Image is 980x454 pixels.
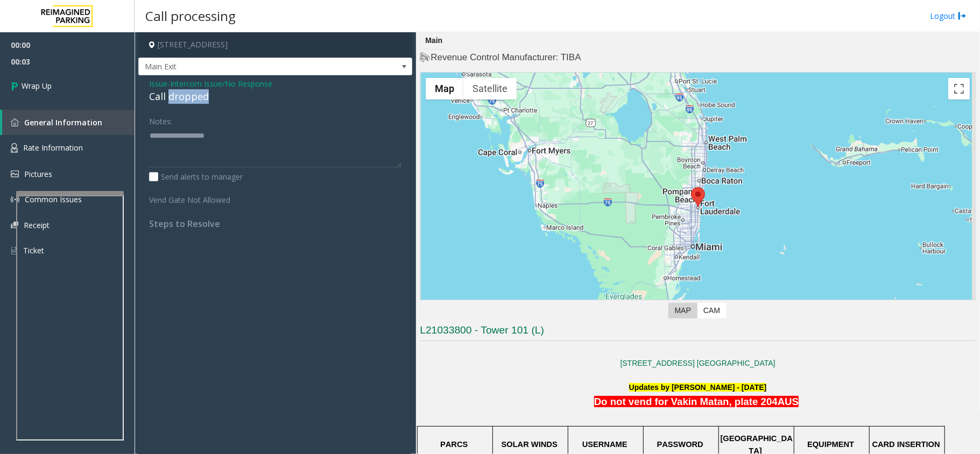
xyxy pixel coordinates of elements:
[948,78,970,100] button: Toggle fullscreen view
[11,118,19,126] img: 'icon'
[502,440,558,449] span: SOLAR WINDS
[149,171,243,182] label: Send alerts to manager
[11,246,18,256] img: 'icon'
[657,440,703,449] span: PASSWORD
[24,117,102,127] span: General Information
[11,195,19,204] img: 'icon'
[2,110,135,135] a: General Information
[440,440,468,449] span: PARCS
[170,78,272,89] span: Intercom Issue/No Response
[149,78,167,89] span: Issue
[138,32,412,58] h4: [STREET_ADDRESS]
[582,440,628,449] span: USERNAME
[149,219,401,229] h4: Steps to Resolve
[872,440,940,449] span: CARD INSERTION
[24,169,52,179] span: Pictures
[23,143,83,153] span: Rate Information
[463,78,517,100] button: Show satellite imagery
[621,359,775,367] a: [STREET_ADDRESS] [GEOGRAPHIC_DATA]
[11,143,18,153] img: 'icon'
[149,89,401,104] div: Call dropped
[422,32,445,49] div: Main
[420,323,976,341] h3: L21033800 - Tower 101 (L)
[140,3,241,29] h3: Call processing
[11,222,18,229] img: 'icon'
[426,78,463,100] button: Show street map
[22,80,52,91] span: Wrap Up
[146,190,254,205] label: Vend Gate Not Allowed
[691,187,705,207] div: 101 Northeast 3rd Avenue, Fort Lauderdale, FL
[807,440,854,449] span: EQUIPMENT
[139,58,357,75] span: Main Exit
[629,383,767,392] b: Updates by [PERSON_NAME] - [DATE]
[11,171,19,178] img: 'icon'
[668,303,697,318] label: Map
[420,51,976,64] h4: Revenue Control Manufacturer: TIBA
[958,10,967,22] img: logout
[930,10,967,22] a: Logout
[697,303,727,318] label: CAM
[167,79,272,89] span: -
[594,396,799,407] span: Do not vend for Vakin Matan, plate 204AUS
[149,112,172,127] label: Notes:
